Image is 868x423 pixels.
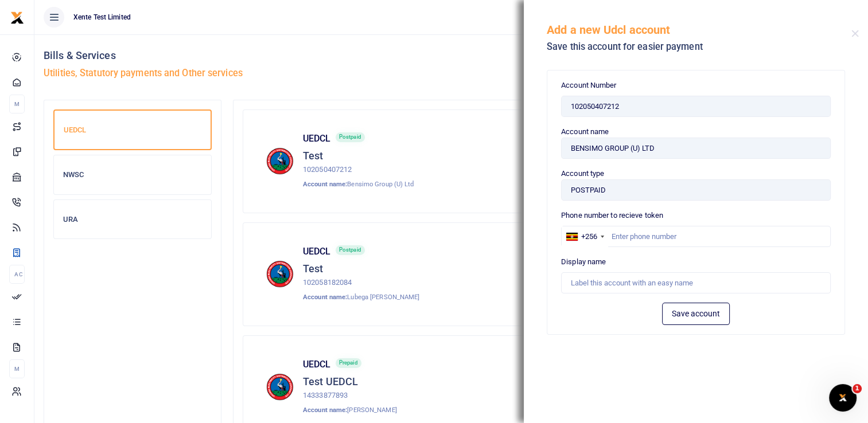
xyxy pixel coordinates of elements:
[53,155,212,199] a: NWSC
[561,226,831,248] input: Enter phone number
[303,375,397,388] h5: Test UEDCL
[347,180,414,188] span: Bensimo Group (U) Ltd
[336,358,361,368] span: Prepaid
[10,13,24,21] a: logo-small logo-large logo-large
[347,293,419,301] span: Lubega [PERSON_NAME]
[561,126,609,138] label: Account name
[303,390,397,402] p: 14333877893
[303,133,331,144] h6: UEDCL
[9,359,25,378] li: M
[303,150,414,162] h5: Test
[562,226,608,247] div: Uganda: +256
[547,23,851,37] h5: Add a new Udcl account
[64,126,201,135] h6: UEDCL
[9,95,25,113] li: M
[561,272,831,294] input: Label this account with an easy name
[561,256,606,268] label: Display name
[63,215,202,224] h6: URA
[303,180,347,188] strong: Account name:
[10,11,24,25] img: logo-small
[53,199,212,244] a: URA
[336,132,365,142] span: Postpaid
[561,210,663,221] label: Phone number to recieve token
[44,49,859,62] h4: Bills & Services
[547,41,851,53] h5: Save this account for easier payment
[44,68,859,79] h5: Utilities, Statutory payments and Other services
[561,80,616,91] label: Account Number
[303,293,347,301] strong: Account name:
[69,12,135,22] span: Xente Test Limited
[561,96,831,117] input: Enter account number
[303,164,414,176] p: 102050407212
[303,246,331,257] h6: UEDCL
[303,406,347,414] strong: Account name:
[63,170,202,179] h6: NWSC
[53,109,212,155] a: UEDCL
[561,168,604,179] label: Account type
[851,30,859,37] button: Close
[303,263,419,275] h5: Test
[9,265,25,284] li: Ac
[853,384,862,393] span: 1
[336,245,365,255] span: Postpaid
[303,359,331,370] h6: UEDCL
[303,277,419,289] p: 102058182084
[829,384,857,412] iframe: Intercom live chat
[347,406,396,414] span: [PERSON_NAME]
[662,303,730,325] button: Save account
[581,231,597,242] div: +256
